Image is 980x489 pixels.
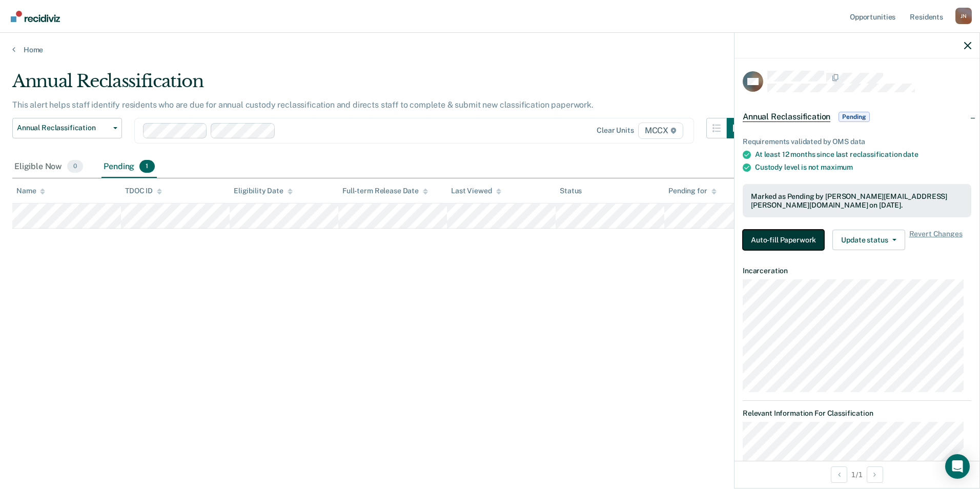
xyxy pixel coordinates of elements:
[832,230,905,250] button: Update status
[12,45,968,54] a: Home
[755,163,971,172] div: Custody level is not
[751,192,963,210] div: Marked as Pending by [PERSON_NAME][EMAIL_ADDRESS][PERSON_NAME][DOMAIN_NAME] on [DATE].
[17,124,109,132] span: Annual Reclassification
[743,137,971,146] div: Requirements validated by OMS data
[139,160,154,173] span: 1
[821,163,853,171] span: maximum
[743,230,828,250] a: Navigate to form link
[597,126,634,135] div: Clear units
[955,8,972,24] button: Profile dropdown button
[945,454,970,479] div: Open Intercom Messenger
[743,230,824,250] button: Auto-fill Paperwork
[67,160,83,173] span: 0
[909,230,963,250] span: Revert Changes
[831,466,847,483] button: Previous Opportunity
[12,156,85,178] div: Eligible Now
[16,187,45,195] div: Name
[560,187,582,195] div: Status
[234,187,293,195] div: Eligibility Date
[12,100,594,110] p: This alert helps staff identify residents who are due for annual custody reclassification and dir...
[451,187,501,195] div: Last Viewed
[743,409,971,418] dt: Relevant Information For Classification
[638,123,683,139] span: MCCX
[755,150,971,159] div: At least 12 months since last reclassification
[903,150,918,158] span: date
[955,8,972,24] div: J N
[11,11,60,22] img: Recidiviz
[101,156,156,178] div: Pending
[839,112,869,122] span: Pending
[12,71,747,100] div: Annual Reclassification
[734,100,979,133] div: Annual ReclassificationPending
[743,112,830,122] span: Annual Reclassification
[125,187,162,195] div: TDOC ID
[867,466,883,483] button: Next Opportunity
[743,267,971,275] dt: Incarceration
[668,187,716,195] div: Pending for
[734,461,979,488] div: 1 / 1
[342,187,428,195] div: Full-term Release Date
